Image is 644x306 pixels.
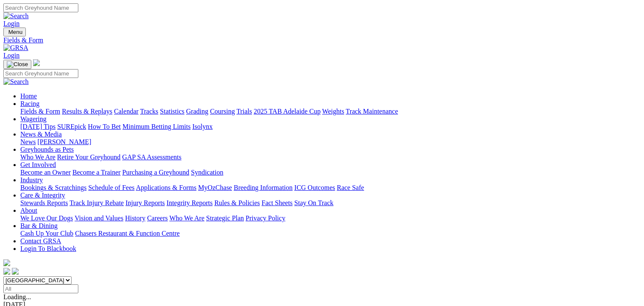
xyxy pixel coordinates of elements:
[20,108,641,115] div: Racing
[122,123,191,130] a: Minimum Betting Limits
[20,245,76,252] a: Login To Blackbook
[122,153,182,161] a: GAP SA Assessments
[322,108,344,115] a: Weights
[20,108,60,115] a: Fields & Form
[236,108,252,115] a: Trials
[140,108,158,115] a: Tracks
[72,169,121,176] a: Become a Trainer
[3,44,28,52] img: GRSA
[147,214,168,222] a: Careers
[3,12,29,20] img: Search
[20,92,37,100] a: Home
[294,184,335,191] a: ICG Outcomes
[33,59,40,66] img: logo-grsa-white.png
[20,138,36,145] a: News
[20,222,58,229] a: Bar & Dining
[192,123,213,130] a: Isolynx
[20,184,86,191] a: Bookings & Scratchings
[206,214,244,222] a: Strategic Plan
[191,169,223,176] a: Syndication
[125,214,145,222] a: History
[37,138,91,145] a: [PERSON_NAME]
[3,259,10,266] img: logo-grsa-white.png
[20,184,641,192] div: Industry
[3,3,78,12] input: Search
[75,230,180,237] a: Chasers Restaurant & Function Centre
[294,199,333,206] a: Stay On Track
[20,153,55,161] a: Who We Are
[20,199,68,206] a: Stewards Reports
[210,108,235,115] a: Coursing
[20,138,641,146] div: News & Media
[214,199,260,206] a: Rules & Policies
[20,123,55,130] a: [DATE] Tips
[3,69,78,78] input: Search
[20,146,74,153] a: Greyhounds as Pets
[169,214,205,222] a: Who We Are
[262,199,293,206] a: Fact Sheets
[3,268,10,275] img: facebook.svg
[20,115,47,122] a: Wagering
[75,214,123,222] a: Vision and Values
[20,214,73,222] a: We Love Our Dogs
[20,192,65,199] a: Care & Integrity
[234,184,293,191] a: Breeding Information
[20,100,39,107] a: Racing
[3,52,19,59] a: Login
[20,169,71,176] a: Become an Owner
[136,184,196,191] a: Applications & Forms
[88,123,121,130] a: How To Bet
[20,237,61,245] a: Contact GRSA
[20,199,641,207] div: Care & Integrity
[20,214,641,222] div: About
[20,169,641,176] div: Get Involved
[20,230,73,237] a: Cash Up Your Club
[20,207,37,214] a: About
[20,176,43,184] a: Industry
[246,214,285,222] a: Privacy Policy
[3,28,26,36] button: Toggle navigation
[57,153,121,161] a: Retire Your Greyhound
[69,199,124,206] a: Track Injury Rebate
[12,268,19,275] img: twitter.svg
[62,108,112,115] a: Results & Replays
[20,161,56,168] a: Get Involved
[20,123,641,131] div: Wagering
[254,108,321,115] a: 2025 TAB Adelaide Cup
[3,36,641,44] a: Fields & Form
[160,108,185,115] a: Statistics
[7,61,28,68] img: Close
[3,78,29,86] img: Search
[122,169,189,176] a: Purchasing a Greyhound
[346,108,398,115] a: Track Maintenance
[3,293,31,300] span: Loading...
[57,123,86,130] a: SUREpick
[114,108,138,115] a: Calendar
[88,184,134,191] a: Schedule of Fees
[186,108,208,115] a: Grading
[166,199,213,206] a: Integrity Reports
[125,199,165,206] a: Injury Reports
[20,153,641,161] div: Greyhounds as Pets
[337,184,364,191] a: Race Safe
[3,284,78,293] input: Select date
[8,29,22,35] span: Menu
[20,131,62,138] a: News & Media
[198,184,232,191] a: MyOzChase
[3,20,19,27] a: Login
[20,230,641,237] div: Bar & Dining
[3,60,31,69] button: Toggle navigation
